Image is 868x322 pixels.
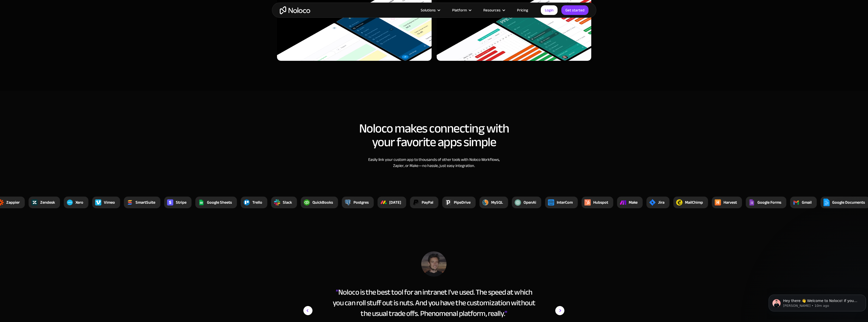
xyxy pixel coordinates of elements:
[802,199,812,205] div: Gmail
[280,6,310,14] a: home
[421,7,436,13] div: Solutions
[336,285,338,299] span: “
[524,199,536,205] div: OpenAi
[629,199,638,205] div: Make
[658,199,664,205] div: Jira
[685,199,703,205] div: MailChimp
[422,199,433,205] div: PayPal
[277,122,591,149] h2: Noloco makes connecting with your favorite apps simple
[354,199,369,205] div: Postgres
[104,199,115,205] div: Vimeo
[389,199,401,205] div: [DATE]
[511,7,534,13] a: Pricing
[767,284,868,319] iframe: Intercom notifications message
[312,199,333,205] div: QuickBooks
[483,7,501,13] div: Resources
[477,7,511,13] div: Resources
[136,199,155,205] div: SmartSuite
[491,199,503,205] div: MySQL
[724,199,737,205] div: Harvest
[561,5,588,15] a: Get started
[541,5,558,15] a: Login
[330,287,538,319] div: Noloco is the best tool for an intranet I've used. The speed at which you can roll stuff out is n...
[832,199,865,205] div: Google Documents
[367,157,501,169] div: Easily link your custom app to thousands of other tools with Noloco Workflows, Zapier, or Make—no...
[252,199,262,205] div: Trello
[6,199,20,205] div: Zappier
[593,199,608,205] div: Hubspot
[76,199,83,205] div: Xero
[283,199,292,205] div: Slack
[758,199,781,205] div: Google Forms
[557,199,573,205] div: InterCom
[505,306,507,320] span: "
[452,7,467,13] div: Platform
[207,199,232,205] div: Google Sheets
[40,199,55,205] div: Zendesk
[446,7,477,13] div: Platform
[454,199,471,205] div: PipeDrive
[414,7,446,13] div: Solutions
[176,199,187,205] div: Stripe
